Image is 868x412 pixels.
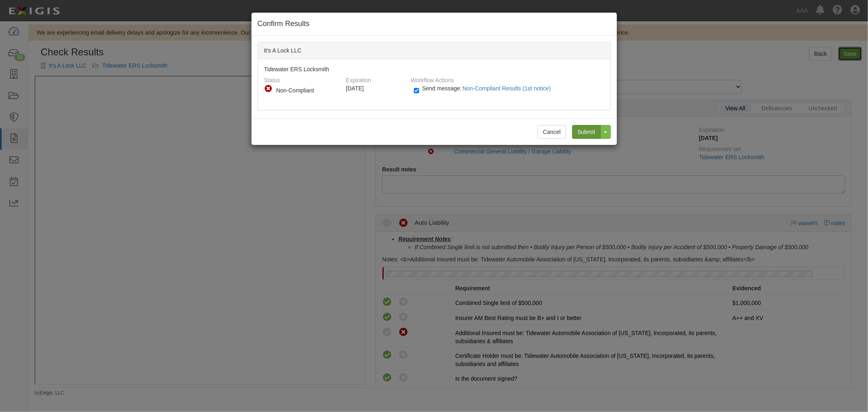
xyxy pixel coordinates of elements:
[346,73,371,84] label: Expiration
[258,59,610,110] div: Tidewater ERS Locksmith
[463,85,551,92] span: Non-Compliant Results (1st notice)
[346,84,404,92] div: [DATE]
[264,84,273,93] i: Non-Compliant
[411,73,454,84] label: Workflow Actions
[258,42,610,59] div: It's A Lock LLC
[462,83,554,94] button: Send message:
[258,19,611,29] h4: Confirm Results
[276,86,337,94] div: Non-Compliant
[538,125,566,139] button: Cancel
[264,73,280,84] label: Status
[422,85,554,92] span: Send message:
[572,125,601,139] input: Submit
[414,86,419,95] input: Send message:Non-Compliant Results (1st notice)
